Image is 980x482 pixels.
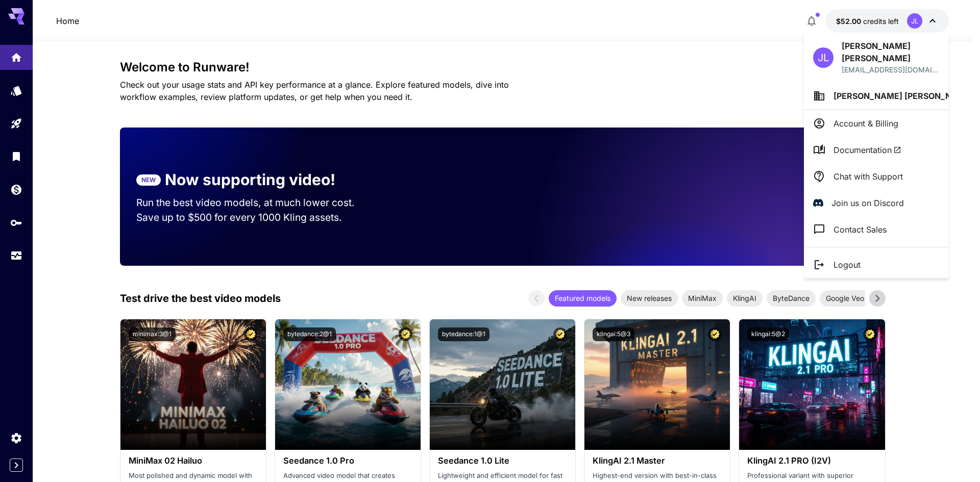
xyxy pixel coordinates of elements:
p: Chat with Support [834,170,903,183]
span: Documentation [834,144,901,156]
button: [PERSON_NAME] [PERSON_NAME] [804,82,949,110]
p: Account & Billing [834,117,898,130]
p: Join us on Discord [831,197,904,209]
div: analistadedatos@fepsa.com.mx [842,64,940,75]
p: [PERSON_NAME] [PERSON_NAME] [842,40,940,64]
span: [PERSON_NAME] [PERSON_NAME] [834,91,973,101]
p: Contact Sales [834,223,887,236]
p: [EMAIL_ADDRESS][DOMAIN_NAME] [842,64,940,75]
p: Logout [834,259,861,271]
div: JL [813,47,834,68]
